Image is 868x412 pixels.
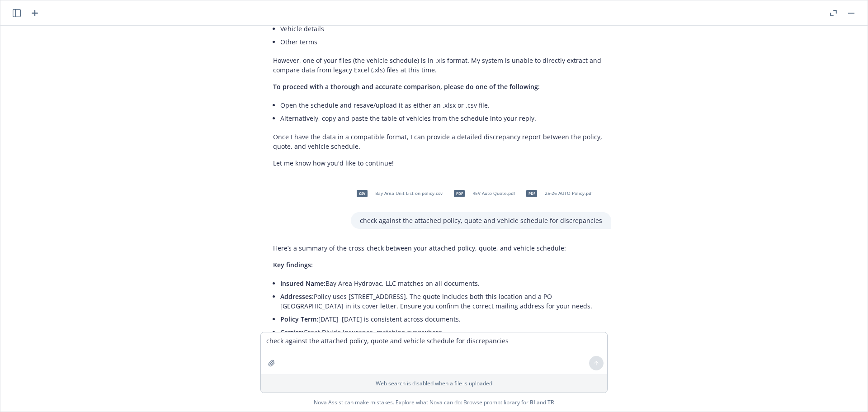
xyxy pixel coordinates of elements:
span: Bay Area Unit List on policy.csv [375,190,443,196]
li: Open the schedule and resave/upload it as either an .xlsx or .csv file. [280,99,602,112]
li: Vehicle details [280,22,602,35]
p: Let me know how you'd like to continue! [273,158,602,168]
p: Here’s a summary of the cross-check between your attached policy, quote, and vehicle schedule: [273,243,602,253]
p: check against the attached policy, quote and vehicle schedule for discrepancies [360,216,602,225]
span: Nova Assist can make mistakes. Explore what Nova can do: Browse prompt library for and [314,393,554,412]
span: Insured Name: [280,279,325,288]
li: Policy uses [STREET_ADDRESS]. The quote includes both this location and a PO [GEOGRAPHIC_DATA] in... [280,290,602,313]
span: pdf [454,190,465,197]
li: [DATE]–[DATE] is consistent across documents. [280,313,602,326]
a: TR [547,398,554,406]
span: Addresses: [280,292,314,301]
li: Alternatively, copy and paste the table of vehicles from the schedule into your reply. [280,112,602,125]
span: pdf [526,190,537,197]
p: However, one of your files (the vehicle schedule) is in .xls format. My system is unable to direc... [273,56,602,75]
span: Key findings: [273,260,313,269]
span: Policy Term: [280,315,318,323]
a: BI [530,398,535,406]
div: csvBay Area Unit List on policy.csv [351,182,444,205]
span: REV Auto Quote.pdf [472,190,515,196]
div: pdf25-26 AUTO Policy.pdf [520,182,594,205]
span: Carrier: [280,328,303,336]
li: Bay Area Hydrovac, LLC matches on all documents. [280,277,602,290]
div: pdfREV Auto Quote.pdf [448,182,517,205]
span: To proceed with a thorough and accurate comparison, please do one of the following: [273,82,540,91]
span: 25-26 AUTO Policy.pdf [545,190,593,196]
p: Web search is disabled when a file is uploaded [266,379,602,387]
span: csv [357,190,368,197]
p: Once I have the data in a compatible format, I can provide a detailed discrepancy report between ... [273,132,602,151]
li: Great Divide Insurance, matching everywhere. [280,326,602,339]
li: Other terms [280,35,602,48]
